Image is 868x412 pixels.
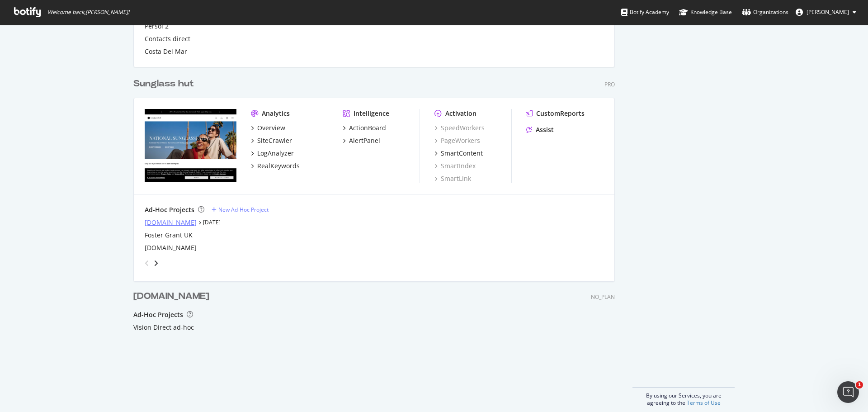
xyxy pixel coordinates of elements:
a: Contacts direct [145,34,190,43]
div: CustomReports [536,109,585,118]
div: [DOMAIN_NAME] [133,290,209,303]
a: Terms of Use [687,399,721,407]
a: Overview [251,123,285,133]
iframe: Intercom live chat [837,381,859,403]
a: SiteCrawler [251,136,292,145]
div: New Ad-Hoc Project [218,206,269,213]
a: [DOMAIN_NAME] [145,218,197,227]
a: Vision Direct ad-hoc [133,323,194,332]
a: ActionBoard [343,123,386,133]
a: RealKeywords [251,161,300,170]
a: Assist [526,125,554,134]
div: Knowledge Base [679,8,732,17]
a: New Ad-Hoc Project [212,206,269,213]
div: Overview [257,123,285,133]
a: Costa Del Mar [145,47,187,56]
a: [DOMAIN_NAME] [145,243,197,252]
div: LogAnalyzer [257,149,294,158]
div: RealKeywords [257,161,300,170]
a: LogAnalyzer [251,149,294,158]
div: Botify Academy [621,8,669,17]
a: Sunglass hut [133,77,198,90]
div: ActionBoard [349,123,386,133]
button: [PERSON_NAME] [788,5,863,19]
div: NO_PLAN [591,293,615,301]
div: Sunglass hut [133,77,194,90]
a: Persol 2 [145,22,169,31]
span: Welcome back, [PERSON_NAME] ! [47,9,129,16]
div: angle-left [141,256,153,270]
div: Ad-Hoc Projects [145,205,194,214]
a: [DATE] [203,218,221,226]
div: By using our Services, you are agreeing to the [632,387,735,407]
div: Pro [604,81,615,88]
a: PageWorkers [434,136,480,145]
div: Activation [445,109,476,118]
div: Assist [536,125,554,134]
span: 1 [856,381,863,388]
img: www.sunglasshut.com [145,109,236,182]
div: Organizations [742,8,788,17]
a: SmartLink [434,174,471,183]
span: Noemi Parola [807,8,849,16]
a: SmartContent [434,149,483,158]
div: Ad-Hoc Projects [133,310,183,319]
div: Analytics [262,109,290,118]
a: AlertPanel [343,136,380,145]
a: SmartIndex [434,161,476,170]
div: SiteCrawler [257,136,292,145]
div: Intelligence [354,109,389,118]
a: SpeedWorkers [434,123,485,133]
div: angle-right [153,259,159,268]
div: SmartContent [441,149,483,158]
a: CustomReports [526,109,585,118]
a: Foster Grant UK [145,231,193,240]
div: AlertPanel [349,136,380,145]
